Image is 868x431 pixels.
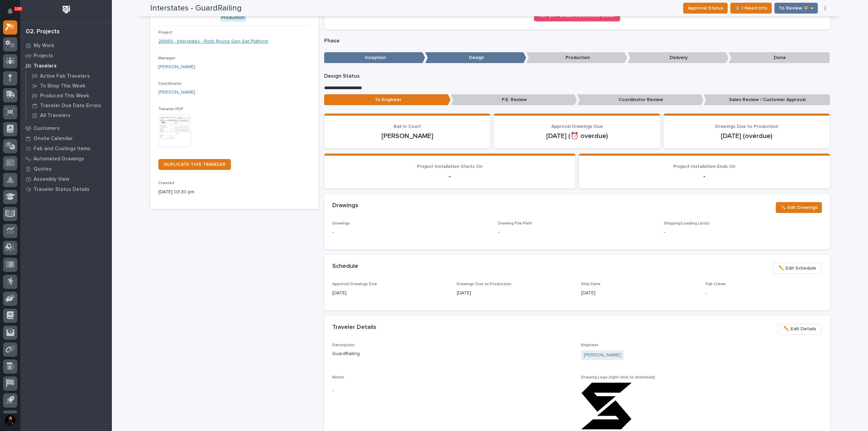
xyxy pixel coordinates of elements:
[20,123,112,133] a: Customers
[730,3,772,14] button: ⏳ I Need Info
[324,73,830,79] p: Design Status
[498,229,499,236] p: -
[332,282,377,286] span: Approval Drawings Due
[778,324,822,335] button: ✏️ Edit Details
[150,3,242,13] h2: Interstates - GuardRailing
[20,40,112,51] a: My Work
[774,3,818,14] button: To Review 👨‍🏭 →
[784,325,816,333] span: ✏️ Edit Details
[26,28,60,36] div: 02. Projects
[158,82,182,86] span: Coordinator
[332,229,490,236] p: -
[26,101,112,110] a: Traveler Due Date Errors
[34,176,69,182] p: Assembly View
[34,43,54,49] p: My Work
[3,4,17,18] button: Notifications
[498,221,532,226] span: Drawing File Path
[34,187,90,193] p: Traveler Status Details
[26,91,112,100] a: Produced This Week
[332,343,355,347] span: Description
[40,83,85,89] p: To Shop This Week
[587,172,822,180] p: -
[164,162,225,167] span: DUPLICATE THIS TRAVELER
[40,73,90,79] p: Active Fab Travelers
[34,53,53,59] p: Projects
[20,154,112,164] a: Automated Drawings
[158,107,183,111] span: Traveler PDF
[158,56,175,60] span: Manager
[581,375,655,379] span: Drawing Logo (right-click to download)
[8,8,17,19] div: Notifications100
[581,383,632,430] img: JkbQ-N8a4sGN_zQZEuGuivLxhsV290vaxjMWYYXBuq4
[158,31,173,35] span: Project
[526,52,627,63] p: Production
[581,290,697,297] p: [DATE]
[34,166,52,172] p: Quotes
[776,202,822,213] button: ✏️ Edit Drawings
[332,350,573,357] p: GuardRailing
[26,111,112,120] a: All Travelers
[20,61,112,71] a: Travelers
[324,38,830,44] p: Phase
[664,229,822,236] p: -
[773,263,822,274] button: ✏️ Edit Schedule
[778,264,816,272] span: ✏️ Edit Schedule
[683,3,728,14] button: Approval Status
[40,103,101,109] p: Traveler Due Date Errors
[34,156,84,162] p: Automated Drawings
[451,94,577,105] p: P.E. Review
[158,181,174,185] span: Created
[706,290,822,297] p: -
[332,324,376,331] h2: Traveler Details
[332,132,482,140] p: [PERSON_NAME]
[779,4,813,12] span: To Review 👨‍🏭 →
[158,38,268,45] a: 26689 - Interstates - Rolls Royce Gen Set Platform
[715,124,778,129] span: Drawings Due to Production
[3,413,17,428] button: users-avatar
[332,172,567,180] p: -
[34,63,57,69] p: Travelers
[780,203,817,212] span: ✏️ Edit Drawings
[729,52,830,63] p: Done
[324,94,451,105] p: To Engineer
[220,14,246,22] div: Production
[15,6,22,11] p: 100
[581,343,598,347] span: Engineer
[40,113,71,119] p: All Travelers
[158,189,311,196] p: [DATE] 03:30 pm
[735,4,767,12] span: ⏳ I Need Info
[34,125,60,132] p: Customers
[332,290,449,297] p: [DATE]
[332,375,344,379] span: Notes
[394,124,421,129] span: Ball In Court
[672,132,822,140] p: [DATE] (overdue)
[332,221,350,226] span: Drawings
[628,52,729,63] p: Delivery
[332,263,358,270] h2: Schedule
[34,136,73,142] p: Onsite Calendar
[417,164,482,169] span: Project Installation Starts On
[158,159,231,170] a: DUPLICATE THIS TRAVELER
[577,94,704,105] p: Coordinator Review
[332,387,573,394] p: -
[688,4,723,12] span: Approval Status
[20,133,112,143] a: Onsite Calendar
[425,52,526,63] p: Design
[20,174,112,184] a: Assembly View
[457,290,573,297] p: [DATE]
[581,282,600,286] span: Ship Date
[34,146,91,152] p: Fab and Coatings Items
[664,221,710,226] span: Shipping/Loading List(s)
[457,282,511,286] span: Drawings Due to Production
[158,63,195,71] a: [PERSON_NAME]
[26,71,112,81] a: Active Fab Travelers
[26,81,112,91] a: To Shop This Week
[60,3,73,16] img: Workspace Logo
[20,143,112,154] a: Fab and Coatings Items
[673,164,735,169] span: Project Installation Ends On
[158,89,195,96] a: [PERSON_NAME]
[551,124,603,129] span: Approval Drawings Due
[704,94,830,105] p: Sales Review / Customer Approval
[706,282,726,286] span: Fab Crews
[20,51,112,61] a: Projects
